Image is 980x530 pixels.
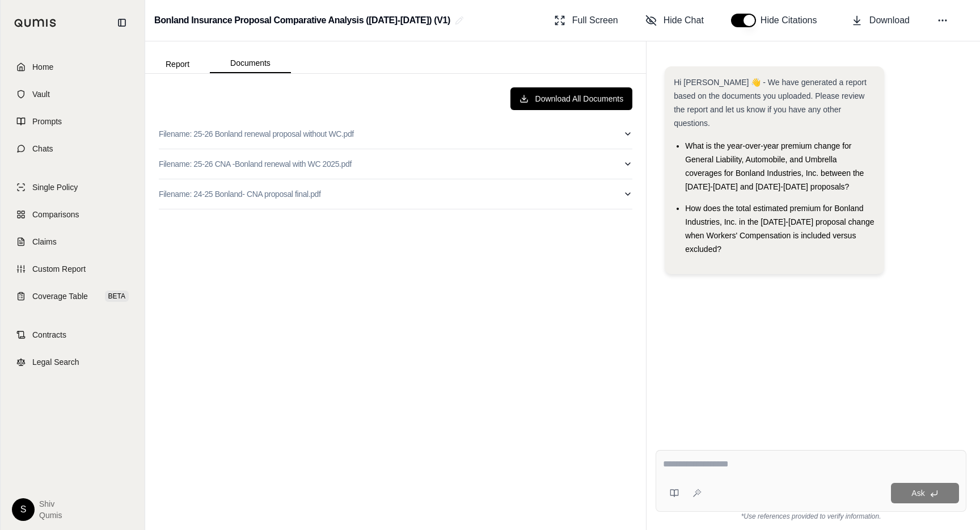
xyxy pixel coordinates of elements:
[32,236,57,247] span: Claims
[7,136,138,161] a: Chats
[12,498,35,521] div: S
[7,202,138,227] a: Comparisons
[891,483,959,503] button: Ask
[154,10,450,31] h2: Bonland Insurance Proposal Comparative Analysis ([DATE]-[DATE]) (V1)
[159,158,352,170] p: Filename: 25-26 CNA -Bonland renewal with WC 2025.pdf
[32,263,86,275] span: Custom Report
[7,229,138,254] a: Claims
[159,128,354,140] p: Filename: 25-26 Bonland renewal proposal without WC.pdf
[7,82,138,107] a: Vault
[685,141,864,191] span: What is the year-over-year premium change for General Liability, Automobile, and Umbrella coverag...
[847,9,914,32] button: Download
[32,182,78,193] span: Single Policy
[7,284,138,309] a: Coverage TableBETA
[761,14,824,27] span: Hide Citations
[32,329,66,340] span: Contracts
[674,78,867,128] span: Hi [PERSON_NAME] 👋 - We have generated a report based on the documents you uploaded. Please revie...
[656,512,966,521] div: *Use references provided to verify information.
[869,14,910,27] span: Download
[7,109,138,134] a: Prompts
[32,356,79,368] span: Legal Search
[145,55,210,73] button: Report
[210,54,291,73] button: Documents
[572,14,618,27] span: Full Screen
[510,87,633,110] button: Download All Documents
[7,350,138,375] a: Legal Search
[159,149,632,179] button: Filename: 25-26 CNA -Bonland renewal with WC 2025.pdf
[14,19,57,27] img: Qumis Logo
[7,322,138,347] a: Contracts
[685,204,874,254] span: How does the total estimated premium for Bonland Industries, Inc. in the [DATE]-[DATE] proposal c...
[105,291,129,302] span: BETA
[550,9,623,32] button: Full Screen
[32,291,88,302] span: Coverage Table
[32,143,53,154] span: Chats
[7,54,138,79] a: Home
[39,510,62,521] span: Qumis
[159,188,321,200] p: Filename: 24-25 Bonland- CNA proposal final.pdf
[32,209,79,220] span: Comparisons
[159,179,632,209] button: Filename: 24-25 Bonland- CNA proposal final.pdf
[7,256,138,281] a: Custom Report
[32,116,62,127] span: Prompts
[641,9,708,32] button: Hide Chat
[32,61,53,73] span: Home
[113,14,131,32] button: Collapse sidebar
[32,89,50,100] span: Vault
[911,489,924,498] span: Ask
[39,498,62,510] span: Shiv
[7,175,138,200] a: Single Policy
[159,119,632,149] button: Filename: 25-26 Bonland renewal proposal without WC.pdf
[664,14,704,27] span: Hide Chat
